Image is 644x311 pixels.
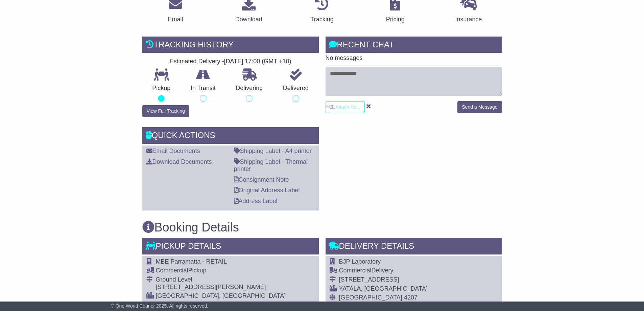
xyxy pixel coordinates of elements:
span: 4207 [404,294,418,301]
div: Pickup Details [142,238,319,256]
p: In Transit [181,85,226,92]
div: [STREET_ADDRESS][PERSON_NAME] [156,284,286,291]
div: [STREET_ADDRESS] [339,276,492,284]
div: Email [168,15,183,24]
div: Delivery [339,267,492,274]
div: Pricing [386,15,405,24]
p: Pickup [142,85,181,92]
p: Delivered [273,85,319,92]
div: [DATE] 17:00 (GMT +10) [224,58,291,65]
div: YATALA, [GEOGRAPHIC_DATA] [339,285,492,293]
p: No messages [326,54,502,62]
p: Delivering [226,85,273,92]
div: Ground Level [156,276,286,284]
h3: Booking Details [142,221,502,234]
a: Email Documents [146,148,200,154]
div: Tracking history [142,37,319,55]
span: [GEOGRAPHIC_DATA] [339,294,402,301]
div: Download [235,15,262,24]
button: View Full Tracking [142,105,189,117]
a: Shipping Label - Thermal printer [234,158,308,173]
span: Commercial [156,267,188,274]
span: BJP Laboratory [339,258,381,265]
div: Delivery Details [326,238,502,256]
span: MBE Parramatta - RETAIL [156,258,227,265]
span: Commercial [339,267,372,274]
div: Tracking [310,15,333,24]
a: Address Label [234,198,278,204]
a: Original Address Label [234,187,300,194]
a: Shipping Label - A4 printer [234,148,312,154]
div: RECENT CHAT [326,37,502,55]
a: Download Documents [146,158,212,165]
div: Estimated Delivery - [142,58,319,65]
span: © One World Courier 2025. All rights reserved. [111,303,209,309]
div: Insurance [455,15,482,24]
a: Consignment Note [234,176,289,183]
button: Send a Message [457,101,502,113]
div: Quick Actions [142,127,319,146]
div: [GEOGRAPHIC_DATA], [GEOGRAPHIC_DATA] [156,292,286,300]
div: Pickup [156,267,286,274]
